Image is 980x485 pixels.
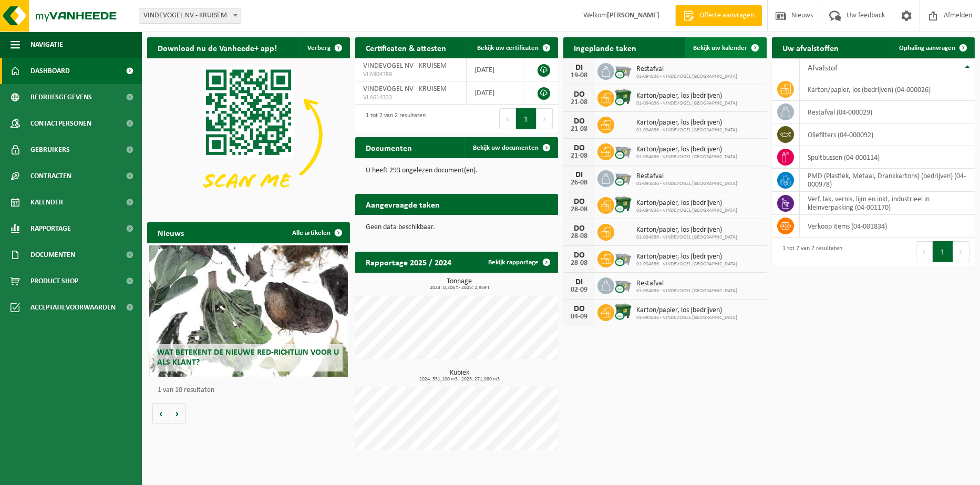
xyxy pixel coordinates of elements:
div: 21-08 [569,126,590,133]
a: Bekijk uw kalender [685,37,766,58]
span: 01-094836 - VINDEVOGEL [GEOGRAPHIC_DATA] [636,234,737,241]
td: [DATE] [467,58,523,81]
span: Gebruikers [30,137,70,163]
a: Wat betekent de nieuwe RED-richtlijn voor u als klant? [149,245,348,377]
span: Restafval [636,280,737,288]
span: VINDEVOGEL NV - KRUISEM [363,62,447,70]
div: 28-08 [569,233,590,240]
span: Navigatie [30,32,63,58]
td: [DATE] [467,81,523,105]
div: DI [569,278,590,286]
img: WB-2500-CU [614,142,632,160]
button: Next [953,241,969,262]
div: 19-08 [569,72,590,79]
h2: Download nu de Vanheede+ app! [147,37,287,58]
span: Bedrijfsgegevens [30,84,92,110]
h2: Nieuws [147,222,194,243]
div: 28-08 [569,206,590,213]
div: DI [569,171,590,179]
td: karton/papier, los (bedrijven) (04-000026) [800,78,975,101]
span: Bekijk uw kalender [693,45,747,51]
span: VINDEVOGEL NV - KRUISEM [363,85,447,93]
span: 01-094836 - VINDEVOGEL [GEOGRAPHIC_DATA] [636,288,737,294]
img: WB-2500-CU [614,61,632,79]
span: Wat betekent de nieuwe RED-richtlijn voor u als klant? [157,348,339,367]
span: 01-094836 - VINDEVOGEL [GEOGRAPHIC_DATA] [636,208,737,214]
span: Ophaling aanvragen [899,45,955,51]
img: WB-2500-CU [614,249,632,267]
div: DO [569,305,590,313]
span: Karton/papier, los (bedrijven) [636,92,737,100]
span: Dashboard [30,58,70,84]
td: verf, lak, vernis, lijm en inkt, industrieel in kleinverpakking (04-001170) [800,192,975,215]
span: 01-094836 - VINDEVOGEL [GEOGRAPHIC_DATA] [636,127,737,133]
h2: Aangevraagde taken [355,194,450,214]
td: oliefilters (04-000092) [800,123,975,146]
span: Acceptatievoorwaarden [30,294,116,321]
span: Karton/papier, los (bedrijven) [636,146,737,154]
span: VINDEVOGEL NV - KRUISEM [139,8,241,23]
span: Product Shop [30,268,78,294]
img: WB-1100-CU [614,88,632,106]
div: 28-08 [569,260,590,267]
h2: Documenten [355,137,422,158]
span: Contactpersonen [30,110,91,137]
div: 26-08 [569,179,590,187]
button: Previous [916,241,933,262]
img: WB-1100-CU [614,195,632,213]
p: Geen data beschikbaar. [366,224,548,231]
div: DO [569,251,590,260]
div: 02-09 [569,286,590,294]
div: 1 tot 2 van 2 resultaten [360,107,426,130]
span: 01-094836 - VINDEVOGEL [GEOGRAPHIC_DATA] [636,261,737,267]
span: Documenten [30,242,75,268]
button: Vorige [152,403,169,424]
span: 2024: 531,100 m3 - 2025: 271,980 m3 [360,377,558,382]
span: Kalender [30,189,63,215]
h2: Uw afvalstoffen [772,37,849,58]
div: 21-08 [569,99,590,106]
p: U heeft 293 ongelezen document(en). [366,167,548,174]
span: 01-094836 - VINDEVOGEL [GEOGRAPHIC_DATA] [636,181,737,187]
span: Karton/papier, los (bedrijven) [636,226,737,234]
button: 1 [516,108,537,129]
div: DO [569,144,590,152]
span: Karton/papier, los (bedrijven) [636,119,737,127]
span: Bekijk uw documenten [473,145,539,151]
p: 1 van 10 resultaten [158,387,345,394]
div: DI [569,64,590,72]
a: Bekijk uw certificaten [469,37,557,58]
a: Ophaling aanvragen [891,37,974,58]
h2: Ingeplande taken [563,37,647,58]
img: Download de VHEPlus App [147,58,350,211]
button: Verberg [299,37,349,58]
div: DO [569,90,590,99]
span: Karton/papier, los (bedrijven) [636,253,737,261]
td: verkoop items (04-001834) [800,215,975,238]
td: spuitbussen (04-000114) [800,146,975,169]
h2: Certificaten & attesten [355,37,457,58]
td: PMD (Plastiek, Metaal, Drankkartons) (bedrijven) (04-000978) [800,169,975,192]
div: DO [569,198,590,206]
div: DO [569,224,590,233]
span: Restafval [636,172,737,181]
img: WB-2500-CU [614,169,632,187]
button: Previous [499,108,516,129]
a: Bekijk rapportage [480,252,557,273]
span: 2024: 0,306 t - 2025: 2,959 t [360,285,558,291]
span: Rapportage [30,215,71,242]
span: VINDEVOGEL NV - KRUISEM [139,8,241,24]
button: Next [537,108,553,129]
a: Alle artikelen [284,222,349,243]
a: Bekijk uw documenten [465,137,557,158]
span: 01-094836 - VINDEVOGEL [GEOGRAPHIC_DATA] [636,100,737,107]
div: 21-08 [569,152,590,160]
img: WB-1100-CU [614,303,632,321]
h3: Tonnage [360,278,558,291]
span: 01-094836 - VINDEVOGEL [GEOGRAPHIC_DATA] [636,74,737,80]
span: Karton/papier, los (bedrijven) [636,199,737,208]
td: restafval (04-000029) [800,101,975,123]
h3: Kubiek [360,369,558,382]
span: VLA904789 [363,70,458,79]
span: 01-094836 - VINDEVOGEL [GEOGRAPHIC_DATA] [636,315,737,321]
